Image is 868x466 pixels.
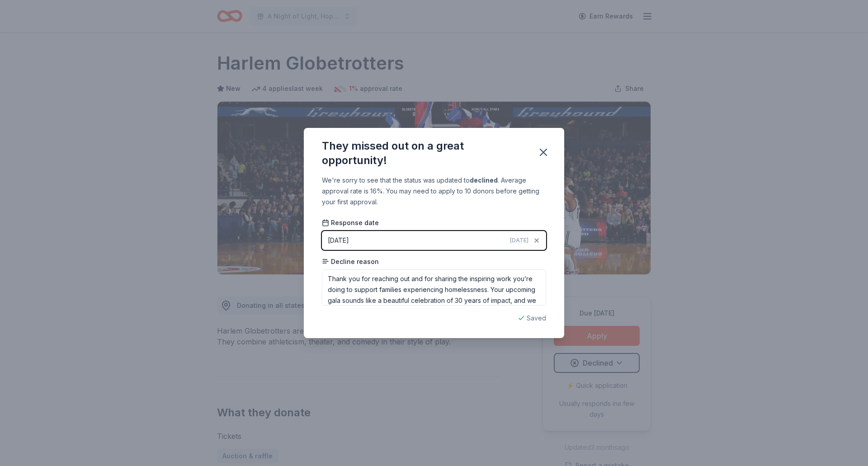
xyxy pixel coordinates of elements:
b: declined [470,176,498,184]
span: Decline reason [322,257,379,266]
button: [DATE][DATE] [322,231,546,250]
div: We're sorry to see that the status was updated to . Average approval rate is 16%. You may need to... [322,175,546,207]
span: [DATE] [510,237,528,244]
div: [DATE] [328,235,349,246]
textarea: Thank you for reaching out and for sharing the inspiring work you’re doing to support families ex... [322,269,546,306]
span: Response date [322,218,379,227]
div: They missed out on a great opportunity! [322,139,526,168]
